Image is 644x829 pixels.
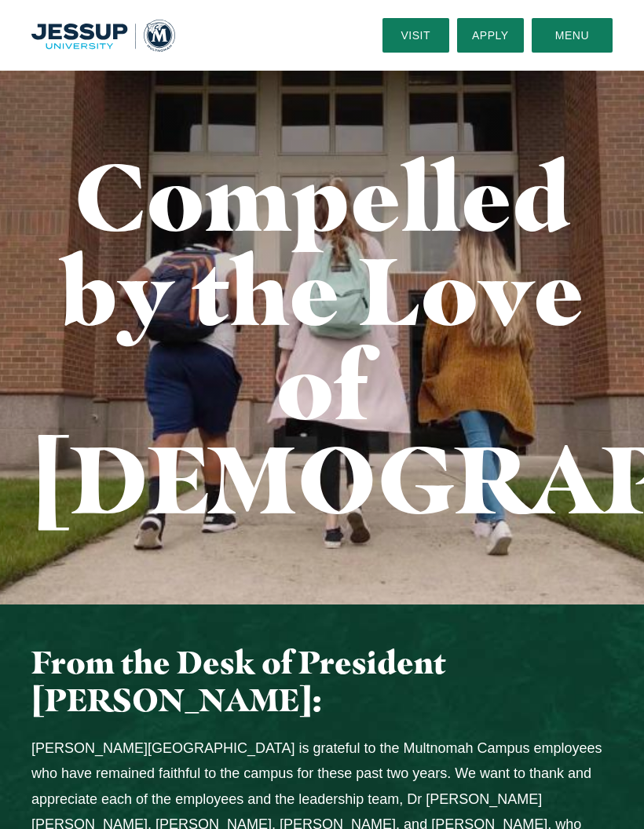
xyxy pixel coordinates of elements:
img: Multnomah University Logo [31,20,175,52]
span: From the Desk of President [PERSON_NAME]: [31,643,446,719]
a: Visit [382,18,449,53]
a: Home [31,20,175,52]
h1: Compelled by the Love of [DEMOGRAPHIC_DATA] [31,149,613,526]
a: Apply [457,18,524,53]
button: Menu [532,18,613,53]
